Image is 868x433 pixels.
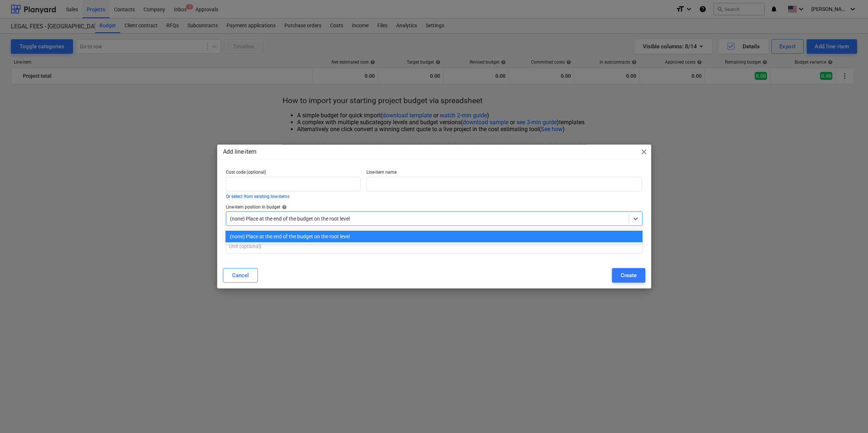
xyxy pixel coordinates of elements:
[226,231,642,242] div: (none) Place at the end of the budget on the root level
[612,268,645,283] button: Create
[832,398,868,433] iframe: Chat Widget
[832,398,868,433] div: Widget de chat
[640,147,648,156] span: close
[226,194,289,199] button: Or select from existing line-items
[223,268,258,283] button: Cancel
[280,205,287,210] span: help
[226,239,642,254] input: Unit (optional)
[226,205,642,210] div: Line-item position in budget
[621,271,637,280] div: Create
[366,170,642,177] p: Line-item name
[226,170,361,177] p: Cost code (optional)
[232,271,249,280] div: Cancel
[223,147,256,156] p: Add line-item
